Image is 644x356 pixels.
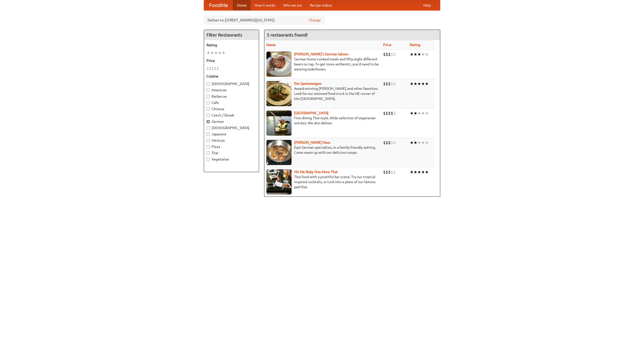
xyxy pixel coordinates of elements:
input: Vegetarian [207,158,210,161]
li: $ [386,169,388,175]
li: $ [386,52,388,57]
li: $ [207,66,209,71]
li: ★ [222,50,225,56]
li: ★ [417,81,421,87]
img: esthers.jpg [266,52,292,77]
p: Fine dining Thai-style. Wide selection of vegetarian entrées. We also deliver. [266,115,379,126]
li: $ [393,81,396,87]
li: $ [214,66,217,71]
li: ★ [417,169,421,175]
input: Cafe [207,101,210,104]
li: ★ [410,140,414,145]
label: Czech / Slovak [207,113,256,118]
li: ★ [414,169,417,175]
li: $ [393,140,396,145]
li: $ [217,66,219,71]
a: Der Speisewagen [294,82,321,86]
label: Pizza [207,144,256,149]
input: Japanese [207,133,210,136]
li: $ [388,110,391,116]
label: Cafe [207,100,256,105]
a: Price [383,43,391,47]
a: Change [309,18,321,23]
li: $ [391,52,393,57]
img: speisewagen.jpg [266,81,292,106]
div: Deliver to: [STREET_ADDRESS][US_STATE] [204,16,325,25]
a: FoodMe [204,0,233,10]
a: [PERSON_NAME]'s German Saloon [294,52,348,56]
li: ★ [207,50,210,56]
img: kohlhaus.jpg [266,140,292,165]
h5: Price [207,58,256,63]
h4: Filter Restaurants [204,30,259,40]
li: ★ [421,110,425,116]
a: How it works [251,0,279,10]
label: Mexican [207,138,256,143]
li: $ [391,169,393,175]
li: ★ [414,52,417,57]
label: Barbecue [207,94,256,99]
p: Thai food with a youthful bar scene. Try our tropical inspired cocktails, or tuck into a plate of... [266,174,379,189]
a: Home [233,0,251,10]
li: $ [386,140,388,145]
li: $ [391,110,393,116]
li: ★ [425,140,429,145]
input: Thai [207,151,210,155]
li: ★ [410,81,414,87]
li: $ [388,81,391,87]
li: $ [383,81,386,87]
li: $ [388,52,391,57]
li: ★ [417,52,421,57]
label: American [207,88,256,93]
b: Hit Me Baby One More Thai [294,170,338,174]
li: $ [212,66,214,71]
li: ★ [425,81,429,87]
input: [DEMOGRAPHIC_DATA] [207,82,210,86]
p: East German specialties, in a family-friendly setting. Come warm up with our delicious soups. [266,145,379,155]
li: $ [393,169,396,175]
li: ★ [410,52,414,57]
label: Japanese [207,132,256,137]
li: ★ [425,110,429,116]
li: $ [383,140,386,145]
li: ★ [410,110,414,116]
a: [GEOGRAPHIC_DATA] [294,111,329,115]
li: ★ [425,52,429,57]
li: ★ [210,50,214,56]
li: ★ [414,140,417,145]
a: Recipe videos [306,0,336,10]
li: $ [383,169,386,175]
li: ★ [214,50,218,56]
li: $ [391,81,393,87]
a: Rating [410,43,420,47]
h5: Cuisine [207,74,256,79]
li: $ [388,169,391,175]
a: [PERSON_NAME] Haus [294,140,330,144]
label: [DEMOGRAPHIC_DATA] [207,125,256,130]
a: Name [266,43,276,47]
p: Award-winning [PERSON_NAME] and other favorites. Look for our restored food truck in the NE corne... [266,86,379,101]
input: Czech / Slovak [207,114,210,117]
label: Vegetarian [207,157,256,162]
label: Thai [207,150,256,155]
ng-pluralize: 5 restaurants found! [267,32,308,37]
li: $ [388,140,391,145]
li: ★ [425,169,429,175]
label: [DEMOGRAPHIC_DATA] [207,81,256,86]
li: ★ [421,140,425,145]
a: Help [419,0,435,10]
li: ★ [421,52,425,57]
li: $ [393,110,396,116]
label: German [207,119,256,124]
li: ★ [414,81,417,87]
img: babythai.jpg [266,169,292,194]
input: [DEMOGRAPHIC_DATA] [207,126,210,130]
li: $ [383,52,386,57]
li: $ [393,52,396,57]
input: Barbecue [207,95,210,98]
p: German home-cooked meals and fifty-eight different beers on tap. To get more authentic, you'd nee... [266,57,379,72]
